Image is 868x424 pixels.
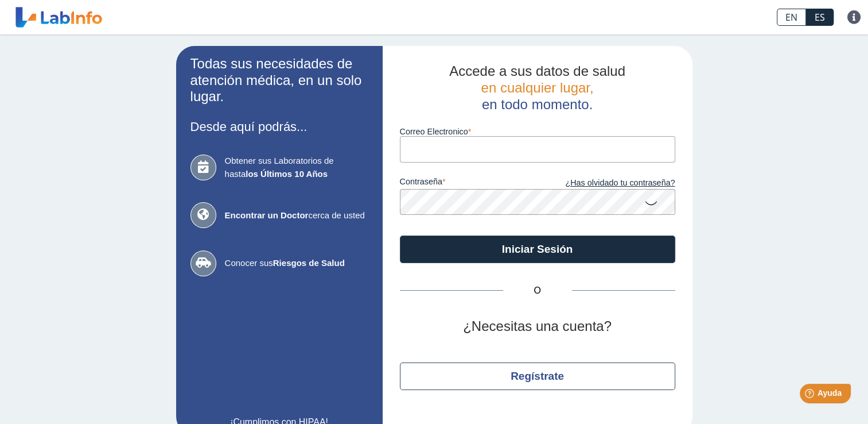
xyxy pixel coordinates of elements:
span: en cualquier lugar, [481,80,593,95]
span: en todo momento. [482,97,593,112]
b: Encontrar un Doctor [225,210,309,220]
button: Regístrate [400,363,675,390]
span: cerca de usted [225,209,368,222]
b: Riesgos de Salud [273,258,345,268]
iframe: Help widget launcher [766,379,855,411]
a: EN [777,9,806,26]
b: los Últimos 10 Años [246,169,328,179]
span: Conocer sus [225,257,368,270]
span: Accede a sus datos de salud [449,63,625,79]
h2: Todas sus necesidades de atención médica, en un solo lugar. [190,56,368,105]
span: Obtener sus Laboratorios de hasta [225,155,368,180]
label: Correo Electronico [400,127,675,136]
h2: ¿Necesitas una cuenta? [400,318,675,335]
a: ES [806,9,834,26]
button: Iniciar Sesión [400,236,675,263]
span: O [503,284,572,298]
a: ¿Has olvidado tu contraseña? [538,177,675,190]
label: contraseña [400,177,538,190]
h3: Desde aquí podrás... [190,120,368,134]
